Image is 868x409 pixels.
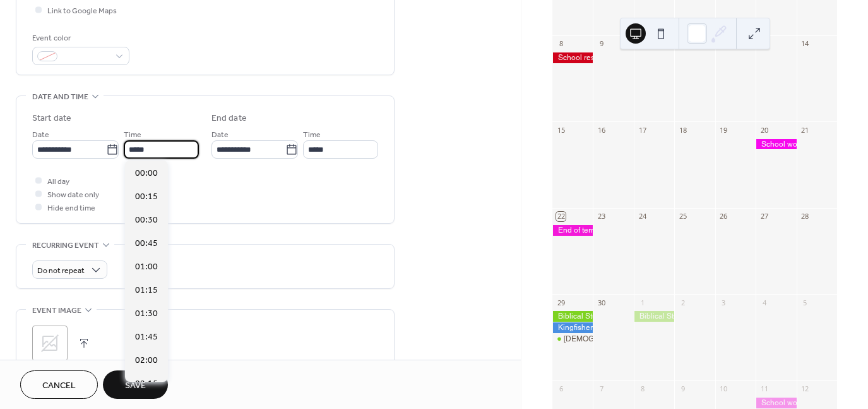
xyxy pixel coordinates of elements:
div: End date [211,112,247,125]
span: All day [47,175,69,188]
div: End of term school production [552,225,593,236]
div: 9 [678,384,687,393]
div: 11 [759,384,769,393]
span: Time [124,128,141,142]
div: Event color [32,32,127,45]
span: 00:45 [135,237,158,250]
div: 25 [678,212,687,221]
div: 7 [597,384,606,393]
span: Date [211,128,229,142]
div: 19 [719,125,728,135]
div: 9 [597,39,606,49]
div: 17 [638,125,647,135]
div: Kingfishers/Puffins school trip to Threads Through Creation exhibition [552,322,593,333]
div: 4 [759,298,769,307]
div: 27 [759,212,769,221]
button: Save [103,370,168,399]
span: Cancel [42,379,76,393]
div: 22 [556,212,566,221]
span: 02:15 [135,377,158,391]
span: 00:00 [135,167,158,180]
span: 01:15 [135,284,158,297]
span: Time [303,128,321,142]
span: Link to Google Maps [47,4,117,18]
span: 00:30 [135,214,158,227]
div: 18 [678,125,687,135]
div: 8 [556,39,566,49]
span: Do not repeat [37,264,85,278]
div: 10 [719,384,728,393]
div: 6 [556,384,566,393]
div: Biblical Studies exam [634,311,674,322]
div: 2 [678,298,687,307]
span: Date [32,128,49,142]
div: [DEMOGRAPHIC_DATA] Knowledge GCSE exam [564,334,734,345]
div: 28 [800,212,810,221]
div: 12 [800,384,810,393]
div: Biblical Studies exam [552,311,593,322]
div: 23 [597,212,606,221]
div: 26 [719,212,728,221]
div: 16 [597,125,606,135]
div: 15 [556,125,566,135]
div: 30 [597,298,606,307]
div: 1 [638,298,647,307]
button: Cancel [20,370,98,399]
span: Hide end time [47,202,95,215]
div: ; [32,326,68,361]
span: 00:15 [135,190,158,204]
span: Date and time [32,90,88,104]
span: 01:00 [135,260,158,274]
div: 21 [800,125,810,135]
div: 3 [719,298,728,307]
span: Save [125,379,146,393]
span: Show date only [47,188,99,202]
span: 02:00 [135,354,158,367]
div: 24 [638,212,647,221]
span: 01:30 [135,307,158,320]
div: 8 [638,384,647,393]
span: 01:45 [135,331,158,344]
div: Start date [32,112,71,125]
div: Biblical Knowledge GCSE exam [552,334,593,345]
span: Recurring event [32,239,99,252]
div: 20 [759,125,769,135]
div: School work party [756,398,796,408]
div: 14 [800,39,810,49]
div: 5 [800,298,810,307]
div: 29 [556,298,566,307]
div: School restarts for all pupils [552,52,593,63]
span: Event image [32,304,81,317]
div: School work party [756,139,796,150]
